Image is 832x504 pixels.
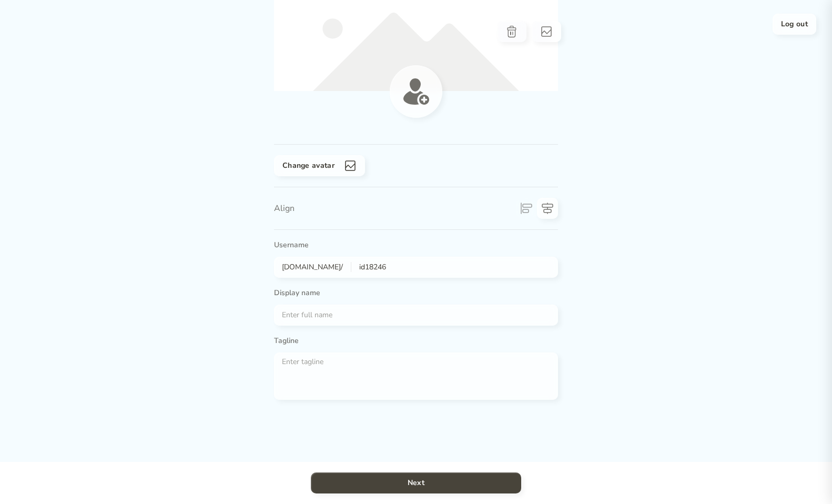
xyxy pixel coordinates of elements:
span: [DOMAIN_NAME]/ [274,262,351,272]
label: Username [274,240,558,257]
label: Display name [274,288,558,305]
button: Next [311,472,521,493]
h4: Next [408,477,424,489]
label: Tagline [274,336,558,352]
button: Log out [773,14,816,35]
input: Enter full name [274,309,550,321]
h4: Log out [781,18,808,31]
p: Align [274,202,295,215]
input: Username [351,261,550,274]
